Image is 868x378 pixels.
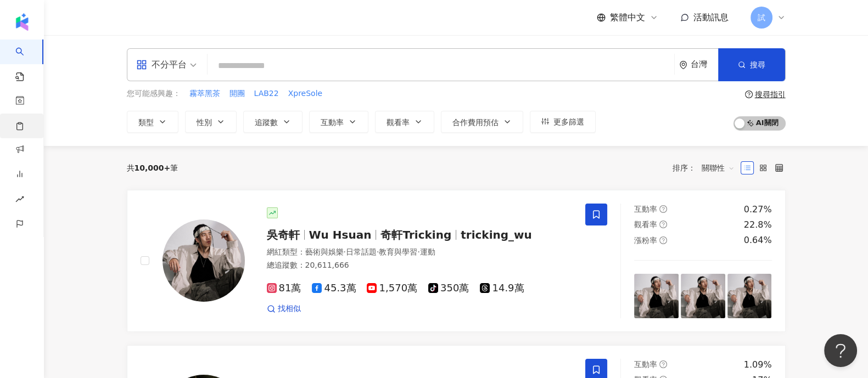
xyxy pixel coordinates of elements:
[610,12,645,24] span: 繁體中文
[679,61,687,69] span: environment
[681,274,725,318] img: post-image
[387,118,410,127] span: 觀看率
[420,247,435,256] span: 運動
[744,359,772,371] div: 1.09%
[377,247,379,256] span: ·
[744,219,772,231] div: 22.8%
[229,88,245,100] button: 開團
[254,88,279,100] button: LAB22
[452,118,499,127] span: 合作費用預估
[530,111,596,133] button: 更多篩選
[197,118,212,127] span: 性別
[267,260,573,271] div: 總追蹤數 ： 20,611,666
[744,234,772,246] div: 0.64%
[229,88,245,99] span: 開團
[428,283,469,294] span: 350萬
[346,247,377,256] span: 日常話題
[267,228,300,241] span: 吳奇軒
[755,90,786,99] div: 搜尋指引
[138,118,154,127] span: 類型
[634,236,657,245] span: 漲粉率
[254,88,279,99] span: LAB22
[553,117,584,126] span: 更多篩選
[136,56,187,74] div: 不分平台
[189,88,220,99] span: 霧萃黑茶
[344,247,346,256] span: ·
[321,118,344,127] span: 互動率
[255,118,278,127] span: 追蹤數
[312,283,356,294] span: 45.3萬
[673,159,741,177] div: 排序：
[288,88,323,100] button: XpreSole
[417,247,419,256] span: ·
[824,334,857,367] iframe: Help Scout Beacon - Open
[278,303,301,314] span: 找相似
[461,228,532,241] span: tricking_wu
[15,40,37,82] a: search
[659,205,667,213] span: question-circle
[634,220,657,229] span: 觀看率
[136,59,147,70] span: appstore
[691,60,718,69] div: 台灣
[375,111,434,133] button: 觀看率
[659,236,667,244] span: question-circle
[127,88,181,99] span: 您可能感興趣：
[727,274,772,318] img: post-image
[693,12,729,22] span: 活動訊息
[267,283,301,294] span: 81萬
[758,12,765,24] span: 試
[267,303,301,314] a: 找相似
[305,247,344,256] span: 藝術與娛樂
[13,13,31,31] img: logo icon
[15,188,24,213] span: rise
[127,111,178,133] button: 類型
[367,283,417,294] span: 1,570萬
[659,360,667,368] span: question-circle
[288,88,323,99] span: XpreSole
[309,228,372,241] span: Wu Hsuan
[480,283,524,294] span: 14.9萬
[750,60,765,69] span: 搜尋
[380,228,451,241] span: 奇軒Tricking
[243,111,303,133] button: 追蹤數
[702,159,735,177] span: 關聯性
[659,221,667,228] span: question-circle
[718,48,785,81] button: 搜尋
[267,247,573,258] div: 網紅類型 ：
[744,204,772,216] div: 0.27%
[441,111,523,133] button: 合作費用預估
[745,91,753,98] span: question-circle
[127,190,786,332] a: KOL Avatar吳奇軒Wu Hsuan奇軒Trickingtricking_wu網紅類型：藝術與娛樂·日常話題·教育與學習·運動總追蹤數：20,611,66681萬45.3萬1,570萬35...
[163,219,245,302] img: KOL Avatar
[634,274,679,318] img: post-image
[185,111,237,133] button: 性別
[309,111,368,133] button: 互動率
[189,88,221,100] button: 霧萃黑茶
[634,360,657,369] span: 互動率
[634,205,657,213] span: 互動率
[135,163,171,172] span: 10,000+
[127,163,178,172] div: 共 筆
[379,247,417,256] span: 教育與學習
